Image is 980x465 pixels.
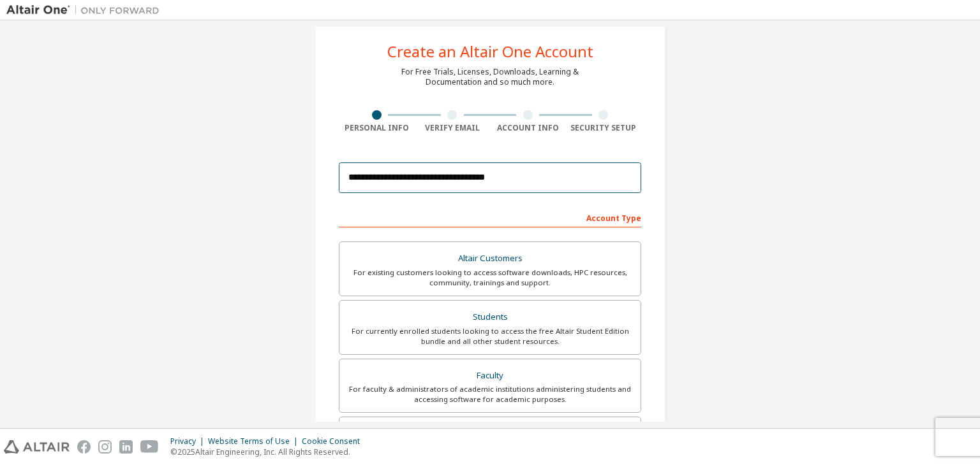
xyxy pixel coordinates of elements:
[339,123,415,133] div: Personal Info
[119,440,133,454] img: linkedin.svg
[98,440,112,454] img: instagram.svg
[387,44,593,59] div: Create an Altair One Account
[347,326,633,347] div: For currently enrolled students looking to access the free Altair Student Edition bundle and all ...
[347,367,633,385] div: Faculty
[347,384,633,404] div: For faculty & administrators of academic institutions administering students and accessing softwa...
[302,436,367,447] div: Cookie Consent
[339,207,641,227] div: Account Type
[140,440,159,454] img: youtube.svg
[170,447,367,457] p: © 2025 Altair Engineering, Inc. All Rights Reserved.
[566,123,642,133] div: Security Setup
[4,440,70,454] img: altair_logo.svg
[170,436,208,447] div: Privacy
[347,268,633,288] div: For existing customers looking to access software downloads, HPC resources, community, trainings ...
[490,123,566,133] div: Account Info
[77,440,91,454] img: facebook.svg
[208,436,302,447] div: Website Terms of Use
[415,123,491,133] div: Verify Email
[401,67,579,87] div: For Free Trials, Licenses, Downloads, Learning & Documentation and so much more.
[347,308,633,326] div: Students
[347,250,633,268] div: Altair Customers
[6,4,166,17] img: Altair One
